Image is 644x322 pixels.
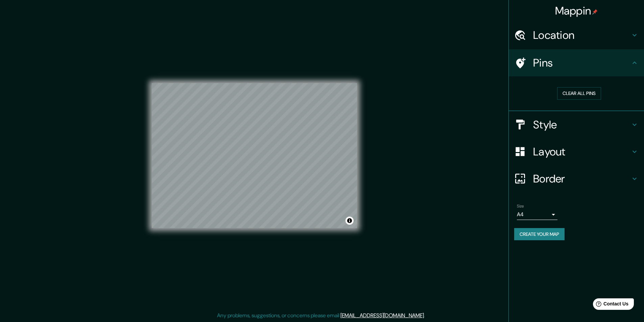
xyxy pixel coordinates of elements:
h4: Pins [533,56,630,70]
canvas: Map [152,83,357,228]
div: Border [509,165,644,192]
h4: Style [533,118,630,131]
h4: Border [533,172,630,185]
p: Any problems, suggestions, or concerns please email . [217,312,425,320]
button: Toggle attribution [345,217,354,225]
div: . [426,312,427,320]
div: Pins [509,49,644,76]
button: Clear all pins [557,87,601,100]
div: . [425,312,426,320]
div: Location [509,22,644,49]
div: A4 [517,209,557,220]
a: [EMAIL_ADDRESS][DOMAIN_NAME] [340,312,424,319]
iframe: Help widget launcher [584,296,637,315]
button: Create your map [514,228,565,241]
div: Style [509,111,644,138]
h4: Layout [533,145,630,158]
h4: Location [533,28,630,42]
div: Layout [509,138,644,165]
h4: Mappin [555,4,598,18]
label: Size [517,203,524,209]
img: pin-icon.png [592,9,598,15]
